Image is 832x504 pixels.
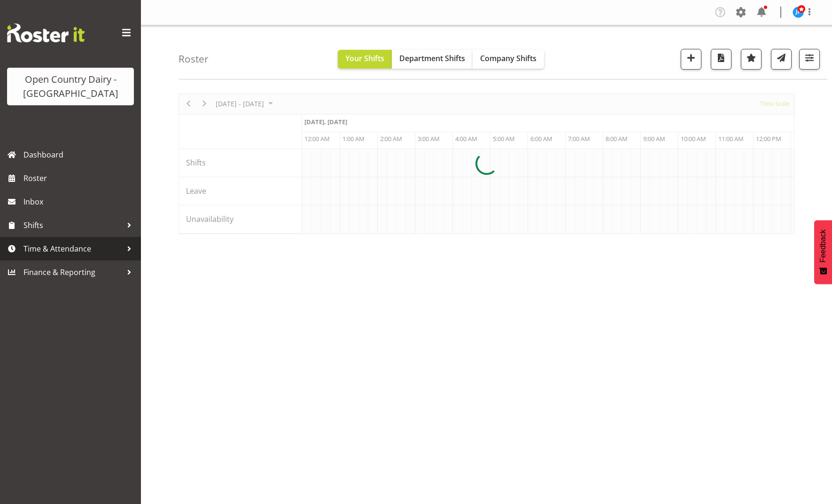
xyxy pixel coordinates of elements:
button: Filter Shifts [799,49,820,70]
button: Highlight an important date within the roster. [741,49,762,70]
button: Download a PDF of the roster according to the set date range. [711,49,731,70]
button: Your Shifts [338,50,392,69]
div: Open Country Dairy - [GEOGRAPHIC_DATA] [16,72,124,101]
button: Add a new shift [681,49,701,70]
span: Dashboard [23,148,136,162]
span: Inbox [23,195,136,209]
span: Department Shifts [399,53,465,63]
h4: Roster [179,54,209,64]
span: Time & Attendance [23,242,122,256]
span: Your Shifts [345,53,384,63]
button: Feedback - Show survey [814,220,832,284]
span: Roster [23,171,136,185]
span: Finance & Reporting [23,265,122,279]
button: Department Shifts [392,50,473,69]
span: Feedback [819,229,827,262]
span: Shifts [23,218,122,232]
img: Rosterit website logo [7,24,85,42]
button: Send a list of all shifts for the selected filtered period to all rostered employees. [771,49,792,70]
img: jason-porter10044.jpg [793,7,804,18]
span: Company Shifts [480,53,537,63]
button: Company Shifts [473,50,544,69]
